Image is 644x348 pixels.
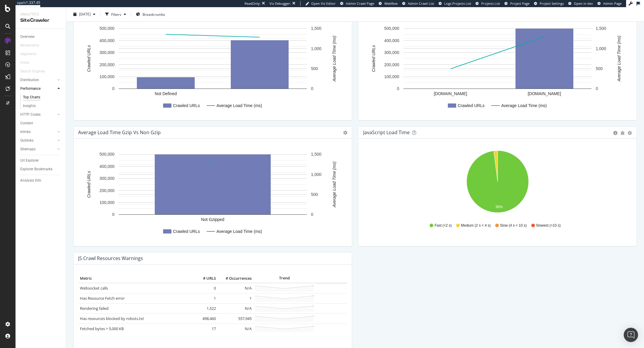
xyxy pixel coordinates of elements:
[384,50,399,55] text: 300,000
[603,1,622,6] span: Admin Page
[20,146,35,152] div: Sitemaps
[596,66,603,71] text: 500
[613,131,617,135] div: circle-info
[20,166,62,172] a: Explorer Bookmarks
[534,1,564,6] a: Project Settings
[444,1,471,6] span: Logs Projects List
[99,152,114,157] text: 500,000
[481,1,500,6] span: Projects List
[78,129,161,137] h4: Average Load Time Gzip vs Non Gzip
[439,1,471,6] a: Logs Projects List
[193,293,217,303] td: 1
[80,285,108,291] a: Websocket calls
[99,200,114,205] text: 100,000
[20,77,56,83] a: Distribution
[217,303,253,313] td: N/A
[78,254,143,262] h4: JS Crawl Resources Warnings
[384,38,399,43] text: 400,000
[20,157,39,164] div: Url Explorer
[20,112,41,118] div: HTTP Codes
[270,1,291,6] div: Viz Debugger:
[217,283,253,293] td: N/A
[78,148,347,241] svg: A chart.
[111,12,121,17] div: Filters
[536,223,561,228] span: Slowest (>10 s)
[20,86,56,92] a: Performance
[20,12,61,17] div: Analytics
[408,1,434,6] span: Admin Crawl List
[311,1,336,6] span: Open Viz Editor
[217,324,253,334] td: N/A
[78,274,193,283] th: Metric
[244,1,261,6] div: ReadOnly:
[20,177,62,184] a: Analysis Info
[311,66,318,71] text: 500
[363,129,410,135] div: JavaScript Load Time
[496,205,503,209] text: 98%
[78,22,347,115] svg: A chart.
[20,86,41,92] div: Performance
[528,91,561,96] text: [DOMAIN_NAME]
[99,50,114,55] text: 300,000
[620,131,625,135] div: bug
[80,306,109,311] a: Rendering failed
[384,74,399,79] text: 100,000
[20,137,56,144] a: Outlinks
[173,229,200,234] text: Crawled URLs
[617,36,621,82] text: Average Load Time (ms)
[311,192,318,197] text: 500
[363,22,632,115] svg: A chart.
[86,45,91,72] text: Crawled URLs
[402,1,434,6] a: Admin Crawl List
[397,86,399,91] text: 0
[20,68,51,75] a: Search Engines
[216,103,262,108] text: Average Load Time (ms)
[371,45,376,72] text: Crawled URLs
[501,103,547,108] text: Average Load Time (ms)
[332,36,337,82] text: Average Load Time (ms)
[23,103,62,109] a: Insights
[134,10,168,19] button: Breadcrumbs
[193,274,217,283] th: # URLS
[99,74,114,79] text: 100,000
[20,166,52,172] div: Explorer Bookmarks
[20,137,33,144] div: Outlinks
[363,148,632,217] svg: A chart.
[20,51,42,57] a: Segments
[99,188,114,193] text: 200,000
[574,1,593,6] span: Open in dev
[173,103,200,108] text: Crawled URLs
[80,316,144,321] a: Has resources blocked by robots.txt
[20,60,35,66] a: Visits
[434,91,467,96] text: [DOMAIN_NAME]
[193,313,217,324] td: 498,460
[112,86,114,91] text: 0
[217,293,253,303] td: 1
[311,86,313,91] text: 0
[99,38,114,43] text: 400,000
[99,62,114,67] text: 200,000
[500,223,527,228] span: Slow (4 s < 10 s)
[20,17,61,24] div: SiteCrawler
[20,42,39,49] div: Movements
[20,112,56,118] a: HTTP Codes
[20,129,56,135] a: Inlinks
[384,62,399,67] text: 200,000
[384,26,399,31] text: 500,000
[23,94,40,100] div: Top Charts
[346,1,374,6] span: Admin Crawl Page
[311,212,313,217] text: 0
[23,103,36,109] div: Insights
[20,157,62,164] a: Url Explorer
[20,129,31,135] div: Inlinks
[20,51,36,57] div: Segments
[434,223,452,228] span: Fast (<2 s)
[79,12,91,17] span: 2025 Jul. 28th
[311,26,321,31] text: 1,500
[379,1,398,6] a: Webflow
[20,120,33,126] div: Content
[340,1,374,6] a: Admin Crawl Page
[20,42,45,49] a: Movements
